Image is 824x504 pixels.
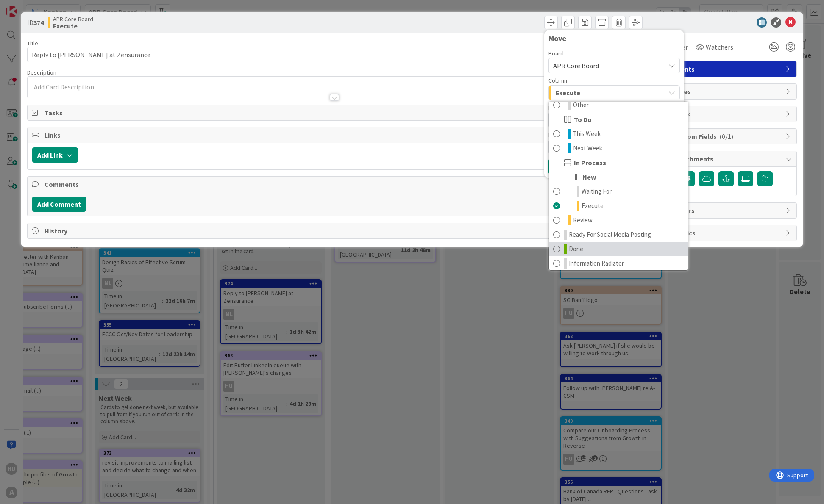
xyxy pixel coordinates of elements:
[549,127,688,141] a: This Week
[32,147,78,163] button: Add Link
[33,18,44,27] b: 374
[673,86,781,97] span: Dates
[548,78,567,83] span: Column
[556,87,580,98] span: Execute
[573,215,593,225] span: Review
[553,61,599,70] span: APR Core Board
[673,131,781,141] span: Custom Fields
[582,201,604,211] span: Execute
[45,108,627,118] span: Tasks
[573,100,589,110] span: Other
[673,205,781,216] span: Mirrors
[573,129,601,139] span: This Week
[549,184,688,199] a: Waiting For
[548,50,564,56] span: Board
[569,244,583,254] span: Done
[673,154,781,164] span: Attachments
[673,228,781,238] span: Metrics
[27,39,38,47] label: Title
[673,64,781,74] span: Clients
[549,227,688,242] a: Ready For Social Media Posting
[27,17,44,28] span: ID
[582,186,612,197] span: Waiting For
[27,69,56,76] span: Description
[706,42,733,52] span: Watchers
[32,197,86,212] button: Add Comment
[549,141,688,155] a: Next Week
[549,242,688,256] a: Done
[569,258,624,269] span: Information Radiator
[549,98,688,112] a: Other
[549,199,688,213] a: Execute
[719,132,733,141] span: ( 0/1 )
[569,230,651,240] span: Ready For Social Media Posting
[548,34,680,43] div: Move
[673,109,781,119] span: Block
[53,16,93,22] span: APR Core Board
[548,85,680,100] button: Execute
[45,179,627,189] span: Comments
[549,213,688,227] a: Review
[574,114,592,125] span: To Do
[574,158,606,168] span: In Process
[45,130,627,140] span: Links
[27,47,643,62] input: type card name here...
[548,101,688,271] div: Execute
[45,226,627,236] span: History
[53,22,93,29] b: Execute
[18,1,39,11] span: Support
[549,256,688,271] a: Information Radiator
[573,143,602,153] span: Next Week
[582,172,596,182] span: New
